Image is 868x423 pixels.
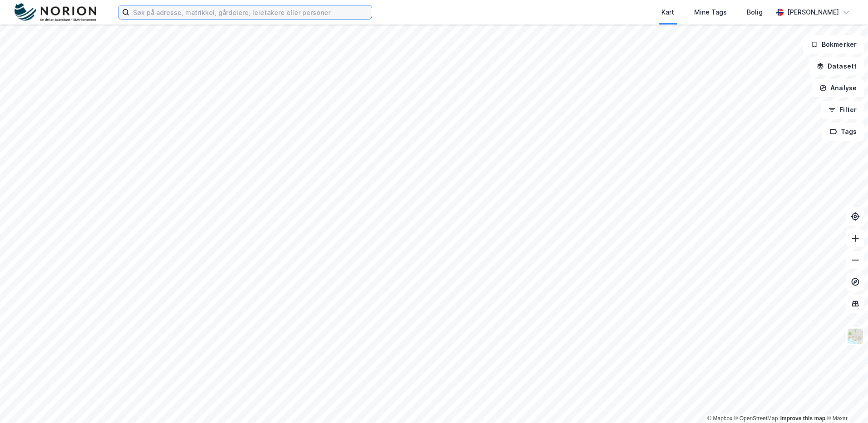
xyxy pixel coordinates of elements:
[734,415,778,422] a: OpenStreetMap
[821,101,864,119] button: Filter
[803,35,864,54] button: Bokmerker
[15,3,96,22] img: norion-logo.80e7a08dc31c2e691866.png
[787,7,839,18] div: [PERSON_NAME]
[812,79,864,97] button: Analyse
[129,5,372,19] input: Søk på adresse, matrikkel, gårdeiere, leietakere eller personer
[823,379,868,423] iframe: Chat Widget
[809,57,864,75] button: Datasett
[847,328,864,345] img: Z
[823,379,868,423] div: Kontrollprogram for chat
[822,123,864,141] button: Tags
[780,415,825,422] a: Improve this map
[694,7,727,18] div: Mine Tags
[661,7,674,18] div: Kart
[707,415,732,422] a: Mapbox
[747,7,763,18] div: Bolig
